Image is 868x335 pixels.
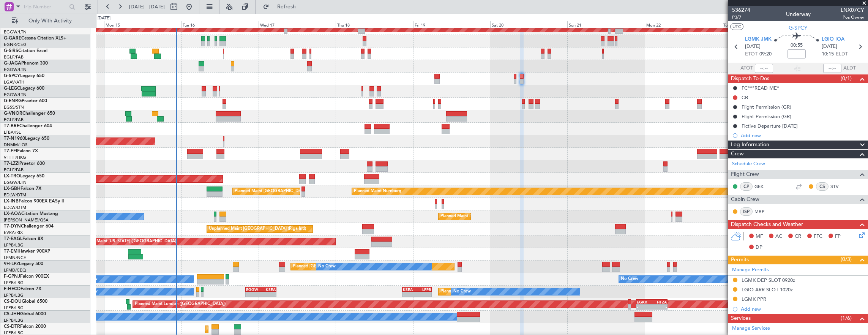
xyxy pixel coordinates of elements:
[4,142,27,148] a: DNMM/LOS
[135,299,226,310] div: Planned Maint London ([GEOGRAPHIC_DATA])
[4,287,41,291] a: F-HECDFalcon 7X
[745,51,758,58] span: ETOT
[4,186,41,191] a: LX-GBHFalcon 7X
[4,111,22,116] span: G-VNOR
[4,255,26,261] a: LFMN/NCE
[23,1,67,13] input: Trip Number
[822,36,844,43] span: LGIO IOA
[209,223,306,235] div: Unplanned Maint [GEOGRAPHIC_DATA] (Riga Intl)
[4,299,22,304] span: CS-DOU
[4,324,20,329] span: CS-DTR
[8,15,82,27] button: Only With Activity
[4,49,47,53] a: G-SIRSCitation Excel
[4,136,49,141] a: T7-N1960Legacy 650
[4,267,26,273] a: LFMD/CEQ
[98,15,110,22] div: [DATE]
[822,43,837,51] span: [DATE]
[490,21,567,28] div: Sat 20
[4,117,24,123] a: EGLF/FAB
[403,292,417,297] div: -
[4,86,20,91] span: G-LEGC
[652,300,667,304] div: HTZA
[830,183,847,190] a: STV
[732,160,765,168] a: Schedule Crew
[652,305,667,309] div: -
[246,287,261,292] div: EGGW
[742,94,748,101] div: CB
[730,23,743,30] button: UTC
[732,266,769,274] a: Manage Permits
[207,324,246,335] div: Planned Maint Sofia
[4,155,26,160] a: VHHH/HKG
[4,305,24,311] a: LFPB/LBG
[754,208,772,215] a: MBP
[4,174,44,179] a: LX-TROLegacy 650
[4,149,17,153] span: T7-FFI
[835,233,841,240] span: FP
[742,104,791,110] div: Flight Permission (GR)
[4,124,19,128] span: T7-BRE
[259,1,305,13] button: Refresh
[731,74,769,83] span: Dispatch To-Dos
[4,262,19,266] span: 9H-LPZ
[4,280,24,286] a: LFPB/LBG
[786,10,811,18] div: Underway
[4,237,22,241] span: T7-EAGL
[4,124,52,128] a: T7-BREChallenger 604
[4,237,43,241] a: T7-EAGLFalcon 8X
[740,182,753,191] div: CP
[4,249,19,254] span: T7-EMI
[235,186,354,197] div: Planned Maint [GEOGRAPHIC_DATA] ([GEOGRAPHIC_DATA])
[261,292,276,297] div: -
[4,242,24,248] a: LFPB/LBG
[741,306,864,312] div: Add new
[261,287,276,292] div: KSEA
[795,233,801,240] span: CR
[181,21,258,28] div: Tue 16
[742,123,798,129] div: Fictive Departure [DATE]
[754,183,772,190] a: GEK
[4,192,26,198] a: EDLW/DTM
[740,65,753,72] span: ATOT
[843,65,856,72] span: ALDT
[4,29,27,35] a: EGGW/LTN
[841,255,852,263] span: (0/3)
[129,3,165,10] span: [DATE] - [DATE]
[440,211,525,222] div: Planned Maint Nice ([GEOGRAPHIC_DATA])
[731,220,803,229] span: Dispatch Checks and Weather
[731,314,751,323] span: Services
[742,113,791,120] div: Flight Permission (GR)
[413,21,490,28] div: Fri 19
[4,262,43,266] a: 9H-LPZLegacy 500
[637,305,652,309] div: -
[4,99,47,103] a: G-ENRGPraetor 600
[4,49,18,53] span: G-SIRS
[756,244,762,251] span: DP
[745,36,772,43] span: LGMK JMK
[745,43,761,51] span: [DATE]
[417,287,431,292] div: LFPB
[731,256,749,264] span: Permits
[731,170,759,179] span: Flight Crew
[4,212,21,216] span: LX-AOA
[246,292,261,297] div: -
[836,51,848,58] span: ELDT
[731,141,769,149] span: Leg Information
[4,167,24,173] a: EGLF/FAB
[4,86,44,91] a: G-LEGCLegacy 600
[841,314,852,322] span: (1/6)
[4,61,48,66] a: G-JAGAPhenom 300
[4,111,55,116] a: G-VNORChallenger 650
[732,6,750,14] span: 536274
[4,205,26,210] a: EDLW/DTM
[4,180,27,185] a: EGGW/LTN
[4,74,20,78] span: G-SPCY
[759,51,772,58] span: 09:20
[732,325,770,332] a: Manage Services
[4,199,19,204] span: LX-INB
[4,230,23,235] a: EVRA/RIX
[4,292,24,298] a: LFPB/LBG
[104,21,181,28] div: Mon 15
[4,287,21,291] span: F-HECD
[789,24,808,32] span: G-SPCY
